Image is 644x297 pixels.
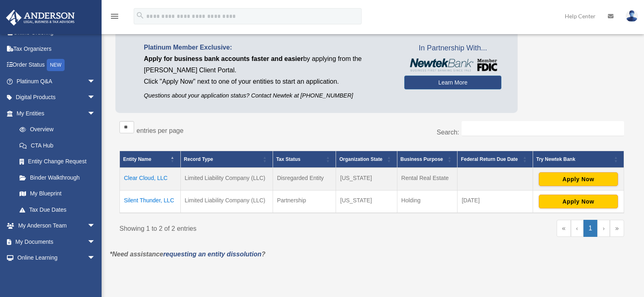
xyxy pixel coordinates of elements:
span: Federal Return Due Date [461,156,518,162]
th: Tax Status: Activate to sort [273,151,336,168]
th: Federal Return Due Date: Activate to sort [458,151,533,168]
span: Apply for business bank accounts faster and easier [144,55,303,62]
td: Limited Liability Company (LLC) [180,191,273,213]
label: Search: [437,129,459,136]
div: Try Newtek Bank [536,154,611,164]
img: User Pic [626,10,638,22]
span: Entity Name [123,156,151,162]
span: arrow_drop_down [87,73,104,90]
a: requesting an entity dissolution [163,251,262,258]
a: menu [110,14,119,21]
span: In Partnership With... [404,42,501,55]
span: arrow_drop_down [87,234,104,250]
span: arrow_drop_down [87,266,104,282]
th: Try Newtek Bank : Activate to sort [533,151,624,168]
i: search [136,11,145,20]
a: Order StatusNEW [6,57,108,74]
p: Click "Apply Now" next to one of your entities to start an application. [144,76,392,87]
img: Anderson Advisors Platinum Portal [4,10,77,26]
span: arrow_drop_down [87,89,104,106]
td: Rental Real Estate [397,168,458,191]
td: Limited Liability Company (LLC) [180,168,273,191]
span: arrow_drop_down [87,250,104,267]
a: Next [597,220,610,237]
div: NEW [47,59,65,71]
span: Tax Status [276,156,301,162]
span: Organization State [339,156,382,162]
a: Last [610,220,624,237]
i: menu [110,11,119,21]
td: [US_STATE] [336,168,397,191]
p: Platinum Member Exclusive: [144,42,392,53]
a: My Documentsarrow_drop_down [6,234,108,250]
td: Silent Thunder, LLC [120,191,181,213]
a: CTA Hub [11,137,104,154]
a: My Entitiesarrow_drop_down [6,105,104,121]
a: Tax Organizers [6,41,108,57]
a: Online Learningarrow_drop_down [6,250,108,266]
th: Entity Name: Activate to invert sorting [120,151,181,168]
span: arrow_drop_down [87,105,104,122]
td: Disregarded Entity [273,168,336,191]
th: Record Type: Activate to sort [180,151,273,168]
a: My Anderson Teamarrow_drop_down [6,218,108,234]
p: by applying from the [PERSON_NAME] Client Portal. [144,53,392,76]
a: Binder Walkthrough [11,169,104,186]
p: Questions about your application status? Contact Newtek at [PHONE_NUMBER] [144,91,392,101]
a: My Blueprint [11,186,104,202]
th: Organization State: Activate to sort [336,151,397,168]
span: Record Type [184,156,213,162]
td: Partnership [273,191,336,213]
button: Apply Now [539,172,618,186]
span: arrow_drop_down [87,218,104,234]
td: Clear Cloud, LLC [120,168,181,191]
a: 1 [583,220,598,237]
a: Overview [11,121,100,138]
a: Tax Due Dates [11,202,104,218]
a: Digital Productsarrow_drop_down [6,89,108,106]
td: [US_STATE] [336,191,397,213]
div: Showing 1 to 2 of 2 entries [119,220,366,234]
td: Holding [397,191,458,213]
th: Business Purpose: Activate to sort [397,151,458,168]
a: Previous [571,220,583,237]
a: Billingarrow_drop_down [6,266,108,282]
button: Apply Now [539,195,618,208]
a: Learn More [404,76,501,89]
a: Platinum Q&Aarrow_drop_down [6,73,108,89]
a: Entity Change Request [11,154,104,170]
label: entries per page [137,127,184,134]
a: First [557,220,571,237]
span: Business Purpose [401,156,443,162]
em: *Need assistance ? [110,251,265,258]
td: [DATE] [458,191,533,213]
img: NewtekBankLogoSM.png [408,59,497,72]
